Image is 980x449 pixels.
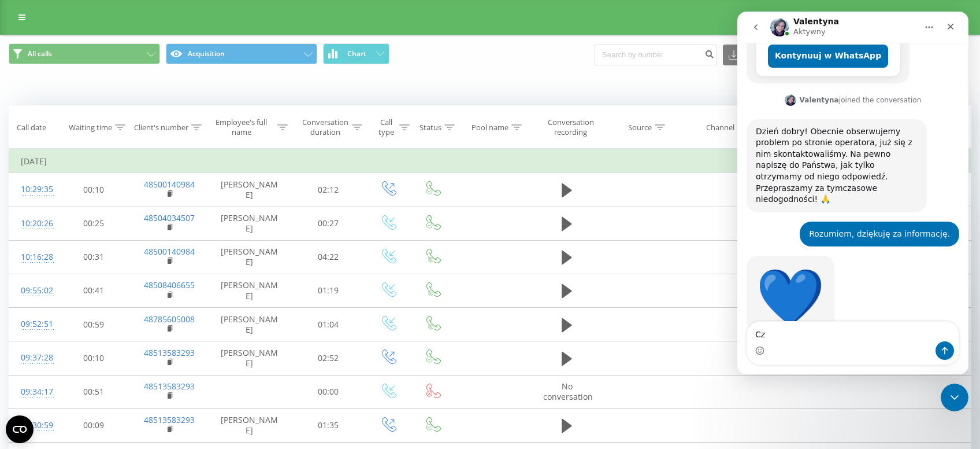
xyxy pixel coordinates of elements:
td: 00:51 [57,375,131,408]
div: Waiting time [69,123,112,133]
div: Client's number [134,123,188,133]
td: [PERSON_NAME] [208,408,291,442]
td: 00:59 [57,308,131,341]
button: Acquisition [166,43,317,64]
div: 10:16:28 [21,246,45,268]
td: 00:09 [57,408,131,442]
td: [PERSON_NAME] [208,341,291,375]
div: Employee's full name [208,117,275,137]
td: 00:41 [57,274,131,307]
div: Call date [17,123,46,133]
a: 48513583293 [144,381,195,392]
td: 00:10 [57,341,131,375]
a: 48785605008 [144,314,195,325]
a: 48508406655 [144,279,195,290]
td: 00:10 [57,173,131,207]
td: 01:19 [291,274,365,307]
div: Status [420,123,441,133]
div: 09:55:02 [21,279,45,302]
td: 00:25 [57,207,131,240]
div: 09:34:17 [21,381,45,403]
div: 09:30:59 [21,414,45,437]
td: 00:00 [291,375,365,408]
div: 09:52:51 [21,313,45,336]
td: [PERSON_NAME] [208,173,291,207]
div: Call type [376,117,396,137]
td: [PERSON_NAME] [208,308,291,341]
td: [DATE] [9,150,971,173]
span: Chart [347,50,366,58]
td: 00:31 [57,240,131,274]
div: Conversation recording [542,117,600,137]
td: [PERSON_NAME] [208,274,291,307]
input: Search by number [595,45,717,65]
span: All calls [28,49,52,58]
a: 48500140984 [144,179,195,190]
span: No conversation [543,381,593,402]
a: 48504034507 [144,212,195,223]
iframe: Intercom live chat [737,12,968,374]
td: [PERSON_NAME] [208,240,291,274]
div: Channel [706,123,734,133]
td: 02:52 [291,341,365,375]
div: Source [628,123,652,133]
iframe: Intercom live chat [941,384,968,411]
td: 00:27 [291,207,365,240]
div: Conversation duration [301,117,348,137]
a: 48500140984 [144,246,195,257]
div: 10:29:35 [21,178,45,201]
td: 01:35 [291,408,365,442]
div: Pool name [472,123,508,133]
td: 04:22 [291,240,365,274]
td: 02:12 [291,173,365,207]
td: 01:04 [291,308,365,341]
a: 48513583293 [144,347,195,358]
td: [PERSON_NAME] [208,207,291,240]
div: 10:20:26 [21,212,45,235]
div: 09:37:28 [21,347,45,369]
a: 48513583293 [144,414,195,425]
button: Open CMP widget [6,415,34,443]
button: Export [723,45,785,65]
button: Chart [323,43,389,64]
button: All calls [9,43,160,64]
